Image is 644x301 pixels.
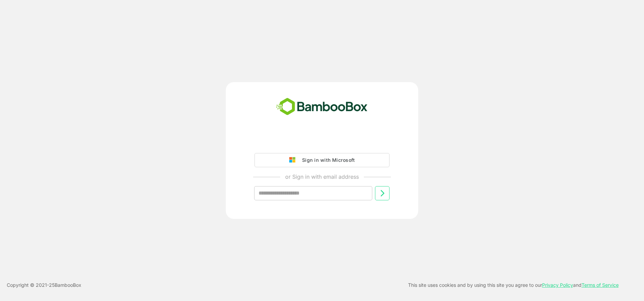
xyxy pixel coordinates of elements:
div: Sign in with Microsoft [299,156,355,165]
p: or Sign in with email address [285,173,359,181]
button: Sign in with Microsoft [254,153,390,167]
p: This site uses cookies and by using this site you agree to our and [408,281,619,289]
a: Terms of Service [582,282,619,288]
a: Privacy Policy [542,282,573,288]
img: google [289,157,299,163]
p: Copyright © 2021- 25 BambooBox [7,281,81,289]
img: bamboobox [272,96,371,118]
